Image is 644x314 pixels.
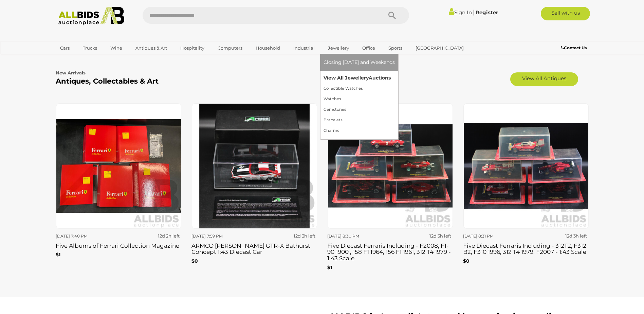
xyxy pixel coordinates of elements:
img: Five Diecast Ferraris Including - 312T2, F312 B2, F310 1996, 312 T4 1979, F2007 - 1:43 Scale [463,103,589,229]
a: Register [476,9,498,16]
h3: Five Diecast Ferraris Including - 312T2, F312 B2, F310 1996, 312 T4 1979, F2007 - 1:43 Scale [463,241,589,255]
h3: Five Diecast Ferraris Including - F2008, F1-90 1900 , 158 F1 1964, 156 F1 1961, 312 T4 1979 - 1:4... [327,241,453,262]
a: Household [251,42,284,54]
strong: 12d 3h left [429,233,451,239]
a: Contact Us [561,44,588,52]
a: Cars [56,42,74,54]
b: Contact Us [561,45,587,50]
h3: ARMCO [PERSON_NAME] GTR-X Bathurst Concept 1:43 Diecast Car [191,241,317,255]
div: [DATE] 7:40 PM [56,232,116,240]
a: [DATE] 8:30 PM 12d 3h left Five Diecast Ferraris Including - F2008, F1-90 1900 , 158 F1 1964, 156... [327,103,453,279]
img: ARMCO Brock GTR-X Bathurst Concept 1:43 Diecast Car [192,103,317,229]
button: Search [375,7,409,24]
a: Industrial [289,42,319,54]
strong: 12d 3h left [565,233,587,239]
b: New Arrivals [56,70,86,75]
a: [DATE] 7:40 PM 12d 2h left Five Albums of Ferrari Collection Magazine $1 [56,103,181,279]
span: | [473,8,475,16]
a: Jewellery [324,42,353,54]
a: Wine [106,42,127,54]
b: $1 [56,251,60,258]
a: [DATE] 7:59 PM 12d 3h left ARMCO [PERSON_NAME] GTR-X Bathurst Concept 1:43 Diecast Car $0 [191,103,317,279]
div: [DATE] 8:30 PM [327,232,388,240]
a: Antiques & Art [131,42,171,54]
img: Five Diecast Ferraris Including - F2008, F1-90 1900 , 158 F1 1964, 156 F1 1961, 312 T4 1979 - 1:4... [328,103,453,229]
a: Hospitality [176,42,209,54]
a: Trucks [78,42,102,54]
img: Allbids.com.au [55,7,128,25]
a: Sign In [449,9,472,16]
b: Antiques, Collectables & Art [56,77,159,85]
h3: Five Albums of Ferrari Collection Magazine [56,241,181,249]
strong: 12d 3h left [294,233,315,239]
a: View All Antiques [510,72,578,86]
a: Computers [213,42,247,54]
b: $1 [327,264,332,271]
a: [GEOGRAPHIC_DATA] [411,42,468,54]
a: [DATE] 8:31 PM 12d 3h left Five Diecast Ferraris Including - 312T2, F312 B2, F310 1996, 312 T4 19... [463,103,589,279]
div: [DATE] 8:31 PM [463,232,523,240]
b: $0 [191,258,198,264]
img: Five Albums of Ferrari Collection Magazine [56,103,181,229]
a: Sell with us [541,7,590,20]
strong: 12d 2h left [158,233,180,239]
b: $0 [463,258,470,264]
a: Sports [384,42,407,54]
a: Office [358,42,380,54]
div: [DATE] 7:59 PM [191,232,252,240]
